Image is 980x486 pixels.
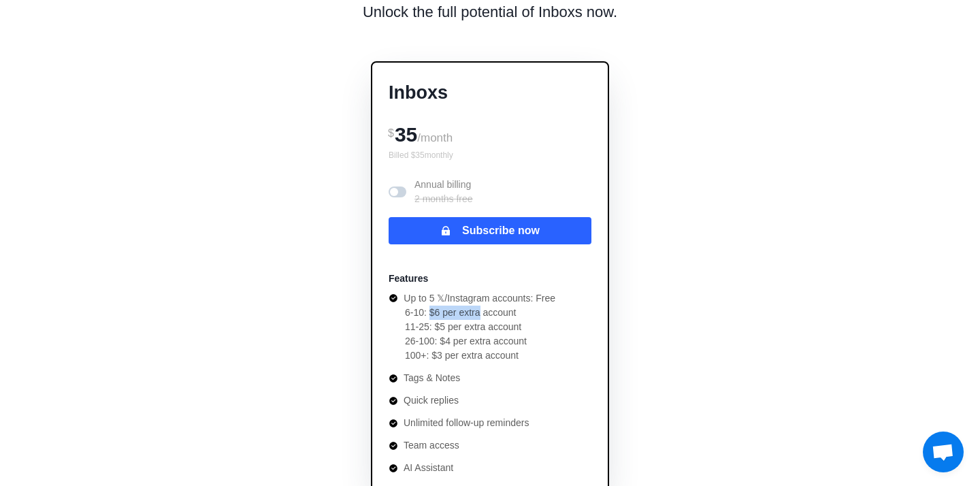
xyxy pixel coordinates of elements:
p: Up to 5 𝕏/Instagram accounts: Free [404,291,555,306]
li: 26-100: $4 per extra account [405,334,555,349]
p: Inboxs [389,79,591,107]
span: $ [388,127,394,139]
button: Subscribe now [389,217,591,244]
li: Unlimited follow-up reminders [389,416,555,430]
li: Team access [389,438,555,453]
li: Tags & Notes [389,371,555,385]
div: 35 [389,118,591,149]
li: 100+: $3 per extra account [405,349,555,363]
p: Billed $ 35 monthly [389,149,591,161]
li: AI Assistant [389,461,555,475]
li: Quick replies [389,393,555,408]
p: Features [389,272,428,286]
a: Açık sohbet [923,432,964,472]
p: Annual billing [414,178,473,206]
span: /month [417,131,453,144]
p: 2 months free [414,192,473,206]
li: 11-25: $5 per extra account [405,320,555,334]
p: Unlock the full potential of Inboxs now. [363,1,617,23]
li: 6-10: $6 per extra account [405,306,555,320]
